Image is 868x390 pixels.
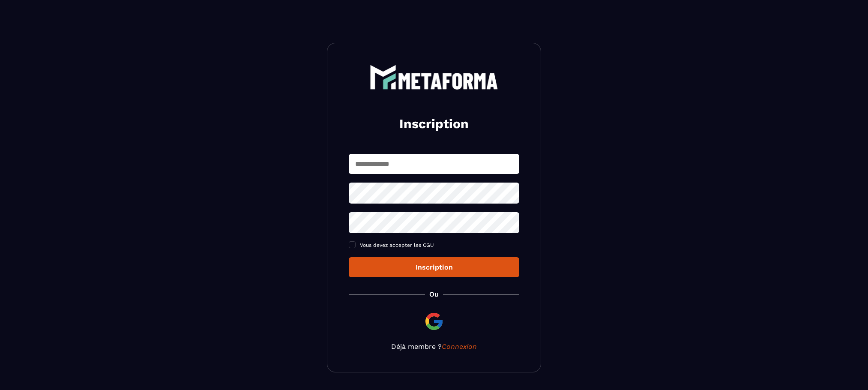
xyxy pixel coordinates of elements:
p: Ou [429,290,439,298]
div: Inscription [356,263,512,271]
img: google [424,311,444,332]
span: Vous devez accepter les CGU [360,242,434,248]
p: Déjà membre ? [349,342,519,351]
a: Connexion [442,342,477,351]
img: logo [370,65,498,90]
a: logo [349,65,519,90]
h2: Inscription [359,115,509,132]
button: Inscription [349,257,519,277]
